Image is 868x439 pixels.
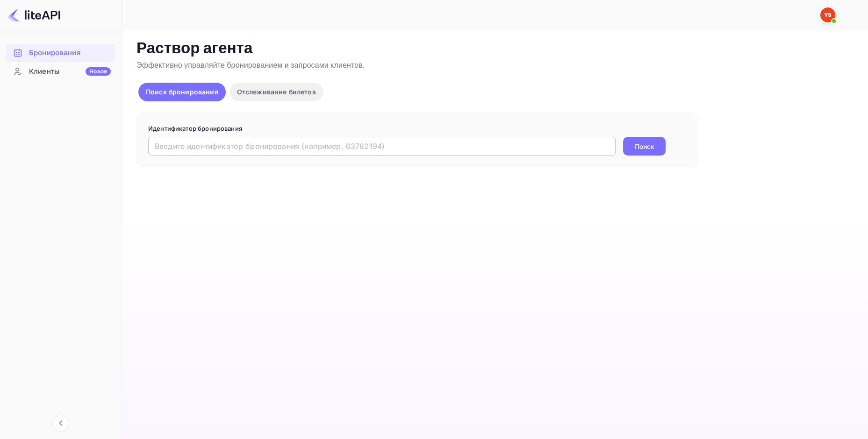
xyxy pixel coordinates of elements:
a: Бронирования [6,44,115,61]
ya-tr-span: Новое [89,68,107,75]
ya-tr-span: Эффективно управляйте бронированием и запросами клиентов. [136,61,365,71]
input: Введите идентификатор бронирования (например, 63782194) [148,137,616,156]
div: КлиентыНовое [6,63,115,81]
div: Бронирования [6,44,115,62]
ya-tr-span: Отслеживание билетов [237,88,316,96]
img: Служба Поддержки Яндекса [820,7,835,22]
ya-tr-span: Бронирования [29,48,80,58]
img: Логотип LiteAPI [7,7,60,22]
ya-tr-span: Поиск [635,142,654,151]
ya-tr-span: Клиенты [29,66,59,77]
ya-tr-span: Идентификатор бронирования [148,125,242,132]
a: КлиентыНовое [6,63,115,80]
button: Свернуть навигацию [52,415,69,432]
ya-tr-span: Поиск бронирования [146,88,218,96]
button: Поиск [623,137,666,156]
ya-tr-span: Раствор агента [136,39,253,59]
